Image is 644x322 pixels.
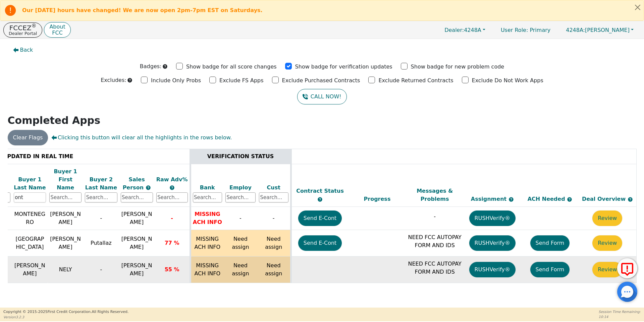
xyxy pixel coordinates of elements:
input: Search... [121,192,153,202]
button: RUSHVerify® [469,211,516,226]
button: Send Form [530,262,570,277]
td: [PERSON_NAME] [48,207,83,230]
span: 4248A: [566,27,585,33]
span: Sales Person [123,176,146,191]
td: - [83,257,119,283]
div: Bank [193,184,222,192]
button: CALL NOW! [297,89,346,104]
button: RUSHVerify® [469,235,516,251]
input: Search... [225,192,256,202]
p: Excludes: [101,76,126,84]
td: Need assign [257,230,291,257]
td: NELY [48,257,83,283]
button: Back [8,42,39,58]
td: MONTENEGRO [12,207,48,230]
p: Version 3.2.3 [3,315,128,320]
p: About [49,24,65,30]
a: User Role: Primary [494,24,557,37]
td: MISSING ACH INFO [190,230,224,257]
span: User Role : [501,27,528,33]
sup: ® [32,23,37,29]
span: 77 % [165,240,179,246]
p: Primary [494,24,557,37]
span: - [171,215,173,221]
p: Show badge for verification updates [295,63,392,71]
td: Need assign [257,257,291,283]
span: [PERSON_NAME] [121,211,152,225]
td: Need assign [224,257,257,283]
p: Include Only Probs [151,77,201,85]
p: Exclude Do Not Work Apps [472,77,543,85]
span: 4248A [444,27,481,33]
td: Need assign [224,230,257,257]
p: Show badge for new problem code [411,63,504,71]
p: Show badge for all score changes [186,63,277,71]
button: Close alert [632,0,644,14]
span: All Rights Reserved. [92,310,128,314]
input: Search... [85,192,117,202]
button: AboutFCC [44,22,70,38]
button: 4248A:[PERSON_NAME] [559,25,641,35]
strong: Completed Apps [8,114,101,126]
span: Deal Overview [582,196,633,202]
div: VERIFICATION STATUS [193,152,288,160]
span: 55 % [165,266,179,273]
button: Clear Flags [8,130,48,145]
td: - [257,207,291,230]
td: [PERSON_NAME] [12,257,48,283]
button: Report Error to FCC [617,258,637,278]
p: Exclude Returned Contracts [378,77,453,85]
button: Review [592,235,622,251]
p: FCC [49,30,65,36]
p: Dealer Portal [9,31,37,36]
span: ACH Needed [528,196,567,202]
p: Session Time Remaining: [599,309,641,314]
input: Search... [193,192,222,202]
p: - [408,213,462,221]
div: Cust [259,184,288,192]
div: Buyer 1 First Name [49,168,82,192]
input: Search... [14,192,46,202]
span: Assignment [471,196,508,202]
div: Buyer 2 Last Name [85,176,117,192]
span: [PERSON_NAME] [121,236,152,250]
b: Our [DATE] hours have changed! We are now open 2pm-7pm EST on Saturdays. [22,7,263,13]
p: NEED FCC AUTOPAY FORM AND IDS [408,260,462,276]
div: Buyer 1 Last Name [14,176,46,192]
span: [PERSON_NAME] [566,27,630,33]
span: Contract Status [296,188,344,194]
p: Badges: [140,62,162,71]
td: [PERSON_NAME] [48,230,83,257]
span: Clicking this button will clear all the highlights in the rows below. [51,134,232,142]
button: Send Form [530,235,570,251]
button: Dealer:4248A [437,25,492,35]
button: Review [592,262,622,277]
p: 10:14 [599,314,641,319]
input: Search... [49,192,82,202]
button: RUSHVerify® [469,262,516,277]
td: Putallaz [83,230,119,257]
td: MISSING ACH INFO [190,257,224,283]
button: Send E-Cont [298,235,342,251]
button: Review [592,211,622,226]
button: Send E-Cont [298,211,342,226]
td: - [224,207,257,230]
div: Employ [225,184,256,192]
input: Search... [156,192,188,202]
div: Progress [350,195,405,203]
p: FCCEZ [9,25,37,31]
td: [GEOGRAPHIC_DATA] [12,230,48,257]
span: Back [20,46,33,54]
p: NEED FCC AUTOPAY FORM AND IDS [408,233,462,249]
p: Copyright © 2015- 2025 First Credit Corporation. [3,309,128,315]
td: - [83,207,119,230]
a: FCCEZ®Dealer Portal [3,22,42,38]
input: Search... [259,192,288,202]
p: Exclude FS Apps [219,77,264,85]
span: Raw Adv% [156,176,188,183]
div: Messages & Problems [408,187,462,203]
span: [PERSON_NAME] [121,262,152,277]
